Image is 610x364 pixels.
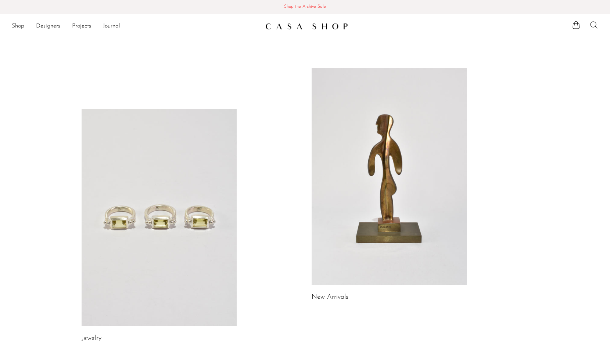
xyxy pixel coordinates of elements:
a: Projects [72,22,91,31]
span: Shop the Archive Sale [6,3,604,11]
a: Designers [36,22,60,31]
a: Jewelry [82,335,101,342]
a: New Arrivals [312,294,348,301]
ul: NEW HEADER MENU [12,20,259,33]
a: Shop [12,22,24,31]
nav: Desktop navigation [12,20,259,33]
a: Journal [103,22,120,31]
